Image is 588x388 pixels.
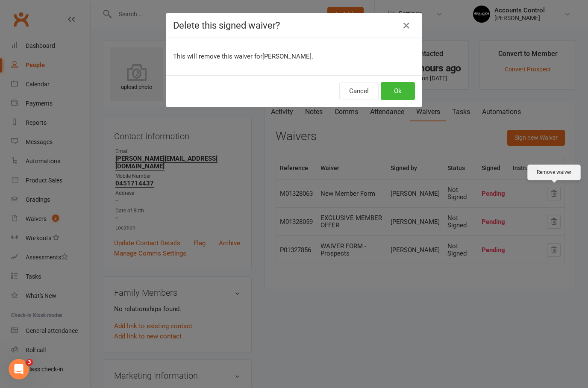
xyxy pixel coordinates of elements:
[339,82,379,100] button: Cancel
[173,20,415,31] h4: Delete this signed waiver?
[381,82,415,100] button: Ok
[9,359,29,379] iframe: Intercom live chat
[26,359,33,366] span: 3
[173,51,415,62] p: This will remove this waiver for [PERSON_NAME] .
